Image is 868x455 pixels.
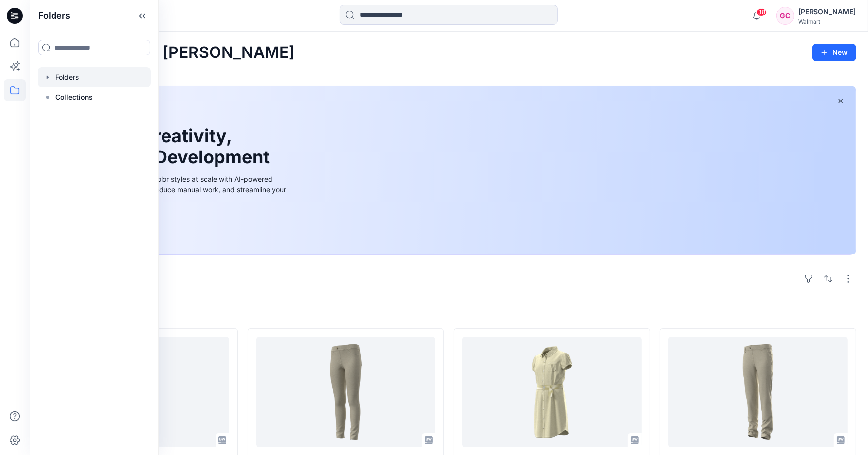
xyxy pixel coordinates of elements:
h2: Welcome back, [PERSON_NAME] [42,44,295,62]
a: 166190 Girls shirt dress size 8 [462,337,642,448]
h4: Styles [42,306,856,318]
div: [PERSON_NAME] [798,6,856,18]
a: 166166 Girls Twill Skinny Pant size 8 [668,337,848,448]
div: GC [776,7,794,25]
div: Walmart [798,18,856,25]
a: 252259 Girls Jegging size 8 [256,337,435,448]
h1: Unleash Creativity, Speed Up Development [66,125,274,168]
span: 38 [756,8,767,16]
div: Explore ideas faster and recolor styles at scale with AI-powered tools that boost creativity, red... [66,174,289,205]
a: Discover more [66,217,289,237]
button: New [812,44,856,61]
p: Collections [55,91,93,103]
